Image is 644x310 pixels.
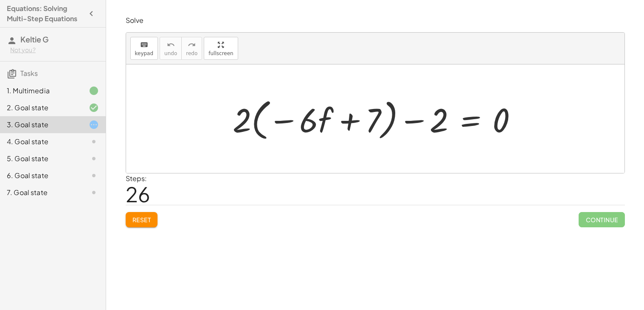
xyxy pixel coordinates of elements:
[132,216,151,223] span: Reset
[135,50,154,56] span: keypad
[7,103,75,113] div: 2. Goal state
[126,16,625,25] p: Solve
[89,103,99,113] i: Task finished and correct.
[167,40,175,50] i: undo
[20,34,49,44] span: Keltie G
[130,37,158,60] button: keyboardkeypad
[10,46,99,54] div: Not you?
[188,40,196,50] i: redo
[160,37,182,60] button: undoundo
[126,174,147,183] label: Steps:
[89,120,99,130] i: Task started.
[7,86,75,96] div: 1. Multimedia
[7,3,84,24] h4: Equations: Solving Multi-Step Equations
[7,137,75,147] div: 4. Goal state
[89,137,99,147] i: Task not started.
[89,187,99,198] i: Task not started.
[89,86,99,96] i: Task finished.
[20,69,38,78] span: Tasks
[204,37,238,60] button: fullscreen
[7,120,75,130] div: 3. Goal state
[89,170,99,181] i: Task not started.
[181,37,202,60] button: redoredo
[7,154,75,164] div: 5. Goal state
[7,170,75,181] div: 6. Goal state
[7,187,75,198] div: 7. Goal state
[89,154,99,164] i: Task not started.
[208,50,233,56] span: fullscreen
[164,50,177,56] span: undo
[140,40,148,50] i: keyboard
[126,181,150,207] span: 26
[126,212,158,227] button: Reset
[186,50,197,56] span: redo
